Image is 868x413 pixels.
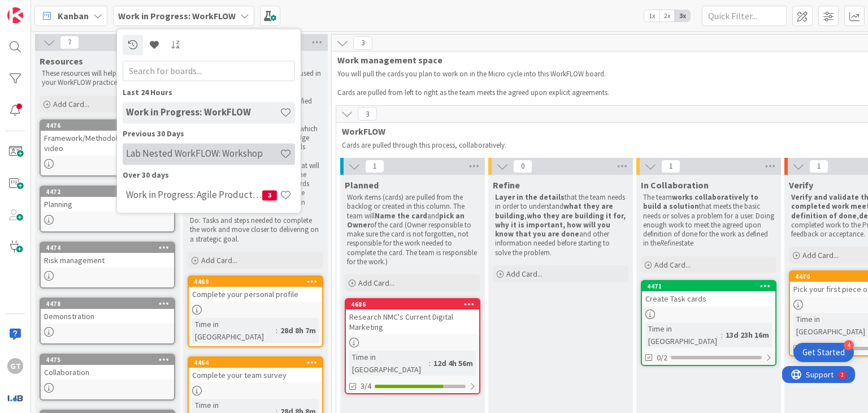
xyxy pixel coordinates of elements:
[46,300,174,308] div: 4478
[41,187,174,197] div: 4472
[7,358,23,374] div: GT
[189,277,322,302] div: 4469Complete your personal profile
[123,87,295,98] div: Last 24 Hours
[40,242,175,289] a: 4474Risk management
[46,188,174,196] div: 4472
[42,69,173,88] p: These resources will help your team with your WorkFLOW practice.
[345,298,480,394] a: 4686Research NMC's Current Digital MarketingTime in [GEOGRAPHIC_DATA]:12d 4h 56m3/4
[201,255,237,265] span: Add Card...
[660,238,679,248] em: Refine
[723,329,772,341] div: 13d 23h 16m
[347,193,478,266] p: Work items (cards) are pulled from the backlog or created in this column. The team will and of th...
[361,380,371,392] span: 3/4
[41,187,174,212] div: 4472Planning
[46,356,174,364] div: 4475
[7,7,23,23] img: Visit kanbanzone.com
[346,309,479,334] div: Research NMC's Current Digital Marketing
[123,61,295,81] input: Search for boards...
[642,281,775,291] div: 4471
[192,318,276,343] div: Time in [GEOGRAPHIC_DATA]
[262,190,277,200] span: 3
[276,324,277,337] span: :
[349,351,429,376] div: Time in [GEOGRAPHIC_DATA]
[118,10,236,21] b: Work in Progress: WorkFLOW
[24,2,51,15] span: Support
[721,329,723,341] span: :
[493,179,520,191] span: Refine
[657,352,667,364] span: 0/2
[495,211,627,239] strong: who they are building it for, why it is important, how will you know that you are done
[123,128,295,140] div: Previous 30 Days
[429,357,431,369] span: :
[358,107,377,121] span: 3
[40,55,83,67] span: Resources
[802,347,845,358] div: Get Started
[126,148,280,160] h4: Lab Nested WorkFLOW: Workshop
[190,216,321,244] p: Do: Tasks and steps needed to complete the work and move closer to delivering on a strategic goal.
[7,390,23,406] img: avatar
[41,121,174,156] div: 4476Framework/Methodology overview video
[675,10,690,21] span: 3x
[358,278,394,288] span: Add Card...
[495,201,615,220] strong: what they are building
[189,358,322,382] div: 4464Complete your team survey
[495,193,626,257] p: that the team needs in order to understand , and other information needed before starting to solv...
[126,107,280,118] h4: Work in Progress: WorkFLOW
[41,365,174,380] div: Collaboration
[645,322,721,347] div: Time in [GEOGRAPHIC_DATA]
[661,160,680,173] span: 1
[642,291,775,306] div: Create Task cards
[375,211,427,221] strong: Name the card
[194,359,322,367] div: 4464
[644,10,659,21] span: 1x
[41,309,174,324] div: Demonstration
[194,278,322,286] div: 4469
[40,298,175,345] a: 4478Demonstration
[802,250,839,260] span: Add Card...
[513,160,532,173] span: 0
[41,243,174,268] div: 4474Risk management
[46,244,174,252] div: 4474
[643,193,774,248] p: The team that meets the basic needs or solves a problem for a user. Doing enough work to meet the...
[642,281,775,306] div: 4471Create Task cards
[506,269,542,279] span: Add Card...
[41,131,174,156] div: Framework/Methodology overview video
[189,358,322,368] div: 4464
[40,186,175,233] a: 4472Planning
[41,299,174,309] div: 4478
[346,299,479,334] div: 4686Research NMC's Current Digital Marketing
[53,99,89,109] span: Add Card...
[41,355,174,365] div: 4475
[809,160,828,173] span: 1
[58,9,89,23] span: Kanban
[60,36,79,49] span: 7
[643,192,760,211] strong: works collaboratively to build a solution
[353,36,372,50] span: 3
[365,160,384,173] span: 1
[190,69,321,88] p: There are 4 types of cards which are used in the basic WorkFLOW board:
[641,179,709,191] span: In Collaboration
[641,280,776,366] a: 4471Create Task cardsTime in [GEOGRAPHIC_DATA]:13d 23h 16m0/2
[345,179,379,191] span: Planned
[654,260,691,270] span: Add Card...
[702,6,787,26] input: Quick Filter...
[41,355,174,380] div: 4475Collaboration
[41,299,174,324] div: 4478Demonstration
[189,368,322,382] div: Complete your team survey
[495,192,565,202] strong: Layer in the details
[126,190,262,201] h4: Work in Progress: Agile Product Vision
[647,282,775,290] div: 4471
[59,5,62,14] div: 2
[431,357,476,369] div: 12d 4h 56m
[46,122,174,130] div: 4476
[188,276,323,347] a: 4469Complete your personal profileTime in [GEOGRAPHIC_DATA]:28d 8h 7m
[844,340,854,350] div: 4
[277,324,319,337] div: 28d 8h 7m
[41,197,174,212] div: Planning
[793,343,854,362] div: Open Get Started checklist, remaining modules: 4
[346,299,479,309] div: 4686
[351,300,479,308] div: 4686
[189,277,322,287] div: 4469
[40,119,175,177] a: 4476Framework/Methodology overview video
[123,169,295,181] div: Over 30 days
